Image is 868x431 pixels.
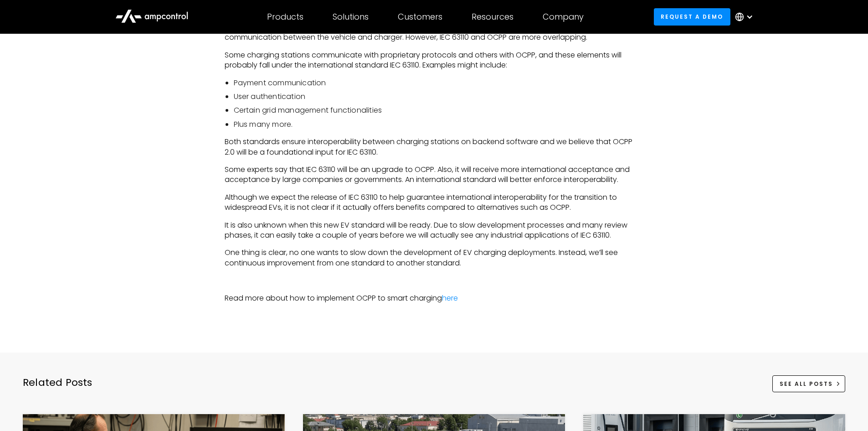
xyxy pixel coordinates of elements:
[472,12,514,22] div: Resources
[225,192,644,213] p: Although we expect the release of IEC 63110 to help guarantee international interoperability for ...
[333,12,369,22] div: Solutions
[23,376,92,403] div: Related Posts
[398,12,442,22] div: Customers
[225,165,644,185] p: Some experts say that IEC 63110 will be an upgrade to OCPP. Also, it will receive more internatio...
[225,248,644,268] p: One thing is clear, no one wants to slow down the development of EV charging deployments. Instead...
[267,12,303,22] div: Products
[225,293,644,303] p: Read more about how to implement OCPP to smart charging
[543,12,584,22] div: Company
[772,375,845,392] a: See All Posts
[442,293,458,303] a: here
[234,105,644,115] li: Certain grid management functionalities
[225,220,644,241] p: It is also unknown when this new EV standard will be ready. Due to slow development processes and...
[225,275,644,286] p: ‍
[234,78,644,88] li: Payment communication
[225,137,644,157] p: Both standards ensure interoperability between charging stations on backend software and we belie...
[225,50,644,71] p: Some charging stations communicate with proprietary protocols and others with OCPP, and these ele...
[780,380,833,388] div: See All Posts
[234,119,644,130] li: Plus many more.
[654,8,730,25] a: Request a demo
[234,92,644,102] li: User authentication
